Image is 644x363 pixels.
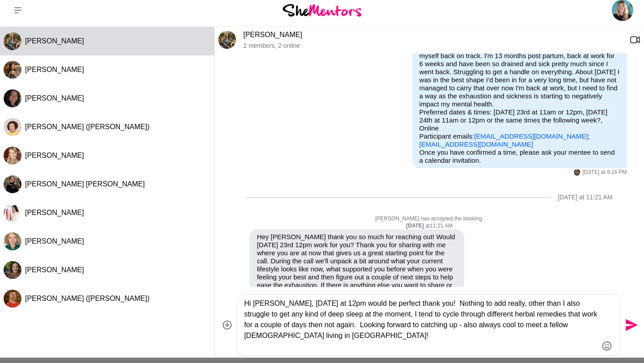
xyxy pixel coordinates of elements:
[4,204,21,222] div: Jude Stevens
[25,180,145,188] span: [PERSON_NAME] [PERSON_NAME]
[4,32,21,50] img: E
[25,152,84,159] span: [PERSON_NAME]
[4,204,21,222] img: J
[4,147,21,165] div: Philippa Sutherland
[4,61,21,79] img: A
[406,223,425,229] strong: [DATE]
[4,32,21,50] div: Elise Stewart
[419,12,620,148] p: Purpose of Mentor Hour: I need tips Seeking help with: Nutrition, Mental Health, Health & Wellbei...
[620,315,640,335] button: Send
[283,4,361,16] img: She Mentors Logo
[244,298,597,352] textarea: Type your message
[218,31,236,49] img: E
[232,215,627,223] p: [PERSON_NAME] has accepted the booking.
[4,261,21,279] img: I
[25,94,84,102] span: [PERSON_NAME]
[25,209,84,216] span: [PERSON_NAME]
[243,42,623,50] p: 2 members , 2 online
[25,295,149,302] span: [PERSON_NAME] ([PERSON_NAME])
[25,266,84,274] span: [PERSON_NAME]
[243,31,302,38] a: [PERSON_NAME]
[474,132,588,140] a: [EMAIL_ADDRESS][DOMAIN_NAME]
[4,89,21,107] img: D
[4,118,21,136] img: M
[4,290,21,308] div: Clarissa Hirst (Riss)
[574,169,580,176] div: Elise Stewart
[4,175,21,193] img: E
[218,31,236,49] div: Elise Stewart
[25,237,84,245] span: [PERSON_NAME]
[4,175,21,193] div: Evelyn Lopez Delon
[4,61,21,79] div: Amy Cunliffe
[419,140,533,148] a: [EMAIL_ADDRESS][DOMAIN_NAME]
[4,232,21,250] img: S
[4,232,21,250] div: Stephanie Sullivan
[4,261,21,279] div: Isabella Schurian
[232,223,627,230] div: at 11:21 AM
[419,148,620,165] p: Once you have confirmed a time, please ask your mentee to send a calendar invitation.
[558,194,613,201] div: [DATE] at 11:21 AM
[25,123,149,131] span: [PERSON_NAME] ([PERSON_NAME])
[25,66,84,73] span: [PERSON_NAME]
[574,169,580,176] img: E
[4,89,21,107] div: Dina Cooper
[4,147,21,165] img: P
[602,341,612,351] button: Emoji picker
[25,37,84,45] span: [PERSON_NAME]
[582,169,627,176] time: 2025-09-21T09:16:46.713Z
[257,233,457,313] p: Hey [PERSON_NAME] thank you so much for reaching out! Would [DATE] 23rd 12pm work for you? Thank ...
[4,118,21,136] div: Melissa Govranos (Bonaddio)
[4,290,21,308] img: C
